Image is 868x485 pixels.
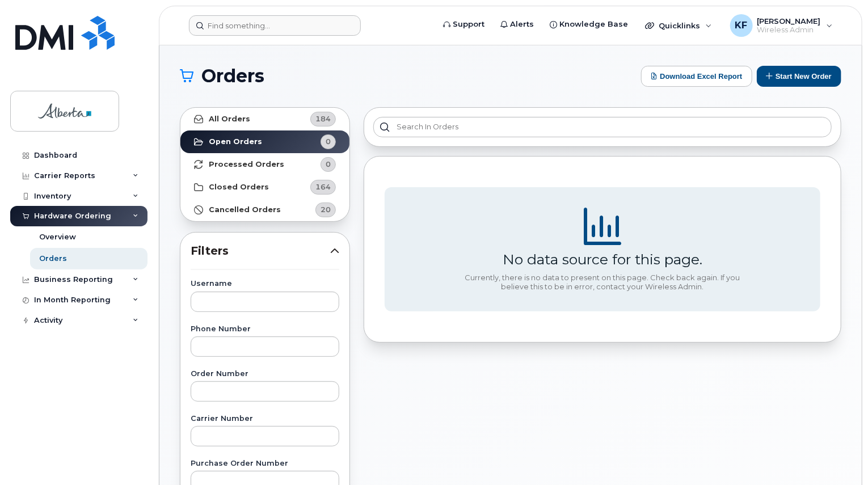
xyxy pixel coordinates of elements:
[503,251,702,268] div: No data source for this page.
[191,460,339,467] label: Purchase Order Number
[373,117,832,137] input: Search in orders
[209,183,269,192] strong: Closed Orders
[180,199,349,221] a: Cancelled Orders20
[209,205,281,214] strong: Cancelled Orders
[461,273,744,291] div: Currently, there is no data to present on this page. Check back again. If you believe this to be ...
[641,66,752,87] button: Download Excel Report
[315,113,331,124] span: 184
[180,108,349,130] a: All Orders184
[209,160,284,169] strong: Processed Orders
[315,182,331,192] span: 164
[321,204,331,215] span: 20
[209,115,250,124] strong: All Orders
[209,137,262,146] strong: Open Orders
[326,159,331,170] span: 0
[180,130,349,153] a: Open Orders0
[191,280,339,288] label: Username
[180,176,349,199] a: Closed Orders164
[191,326,339,333] label: Phone Number
[191,243,330,259] span: Filters
[201,68,264,85] span: Orders
[757,66,841,87] button: Start New Order
[191,370,339,378] label: Order Number
[191,415,339,423] label: Carrier Number
[326,136,331,147] span: 0
[180,153,349,176] a: Processed Orders0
